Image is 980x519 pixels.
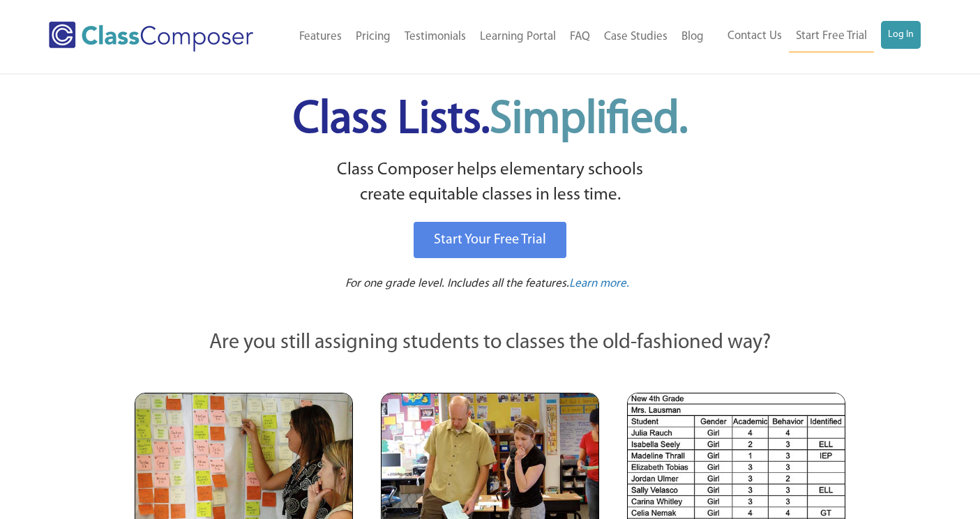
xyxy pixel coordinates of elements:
span: For one grade level. Includes all the features. [345,278,569,289]
span: Simplified. [490,98,688,143]
a: Features [292,22,349,52]
a: Testimonials [398,22,473,52]
a: Pricing [349,22,398,52]
a: Start Your Free Trial [414,222,566,258]
a: Learn more. [569,276,629,293]
span: Start Your Free Trial [434,233,546,247]
p: Class Composer helps elementary schools create equitable classes in less time. [133,158,848,209]
a: Blog [674,22,711,52]
a: Contact Us [721,21,789,52]
img: Class Composer [49,22,253,52]
a: Start Free Trial [789,21,874,52]
a: Learning Portal [473,22,563,52]
p: Are you still assigning students to classes the old-fashioned way? [135,328,846,359]
a: FAQ [563,22,597,52]
span: Learn more. [569,278,629,289]
span: Class Lists. [293,98,688,143]
nav: Header Menu [280,22,710,52]
a: Log In [881,21,921,49]
nav: Header Menu [711,21,921,52]
a: Case Studies [597,22,674,52]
